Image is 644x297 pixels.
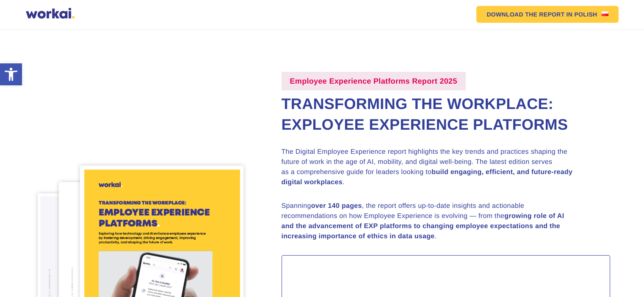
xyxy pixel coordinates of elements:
em: DOWNLOAD THE REPORT [486,11,564,17]
h2: Transforming the Workplace: Exployee Experience Platforms [282,94,610,135]
strong: build engaging, efficient, and future-ready digital workplaces [282,169,573,186]
label: Employee Experience Platforms Report 2025 [282,72,466,90]
p: The Digital Employee Experience report highlights the key trends and practices shaping the future... [282,147,578,188]
p: Spanning , the report offers up-to-date insights and actionable recommendations on how Employee E... [282,201,578,242]
img: Polish flag [602,11,608,16]
a: DOWNLOAD THE REPORTIN POLISHPolish flag [476,6,618,23]
strong: growing role of AI and the advancement of EXP platforms to changing employee expectations and the... [282,213,564,240]
strong: over 140 pages [311,202,362,210]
